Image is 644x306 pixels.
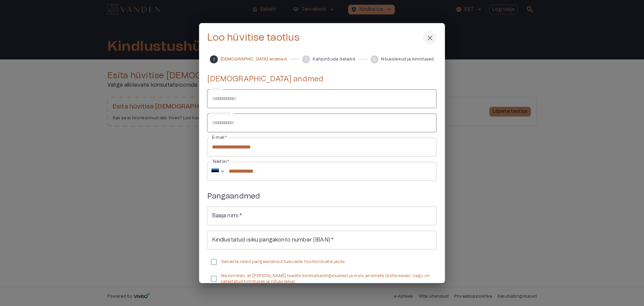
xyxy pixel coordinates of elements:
p: Salvesta need pangaandmed tulevaste hüvitisnõuete jaoks [221,259,345,265]
span: Nõusolekud ja kinnitused [381,56,434,62]
label: E-mail [212,135,227,140]
span: [DEMOGRAPHIC_DATA] andmed [221,56,287,62]
label: Telefon [212,159,229,165]
span: Kahjunõude detailid [313,56,355,62]
text: 2 [305,57,307,61]
text: 3 [373,57,376,61]
h3: Loo hüvitise taotlus [207,32,300,44]
text: 1 [213,57,215,61]
label: Nimi [212,86,221,92]
p: Ma kinnitan, et [PERSON_NAME] teadlik kindlustustingimustest ja minu andmete töötlemisest, nagu o... [221,273,431,285]
iframe: Help widget launcher [592,275,644,294]
h5: [DEMOGRAPHIC_DATA] andmed [207,74,437,84]
span: close [426,34,434,42]
h5: Pangaandmed [207,191,437,201]
button: sulge menüü [423,31,437,44]
img: ee [211,168,219,174]
label: Isikukood [212,111,230,116]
